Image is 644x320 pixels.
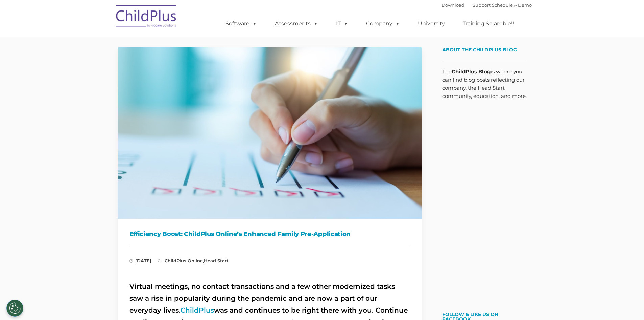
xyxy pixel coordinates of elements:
h1: Efficiency Boost: ChildPlus Online’s Enhanced Family Pre-Application [129,229,410,239]
a: ChildPlus Online [165,258,203,263]
img: Efficiency Boost: ChildPlus Online's Enhanced Family Pre-Application Process - Streamlining Appli... [118,47,422,219]
a: Software [219,17,264,30]
p: The is where you can find blog posts reflecting our company, the Head Start community, education,... [442,68,527,100]
a: IT [329,17,355,30]
a: Head Start [204,258,229,263]
span: [DATE] [129,258,151,263]
img: ChildPlus by Procare Solutions [113,0,180,34]
a: Download [442,2,464,8]
font: | [442,2,532,8]
span: , [158,258,229,263]
button: Cookies Settings [6,300,23,317]
strong: ChildPlus Blog [452,68,491,75]
a: Company [359,17,407,30]
span: About the ChildPlus Blog [442,47,517,53]
a: Assessments [268,17,325,30]
a: ChildPlus [181,306,214,314]
a: University [411,17,452,30]
a: Training Scramble!! [456,17,521,30]
a: Schedule A Demo [492,2,532,8]
a: Support [473,2,491,8]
